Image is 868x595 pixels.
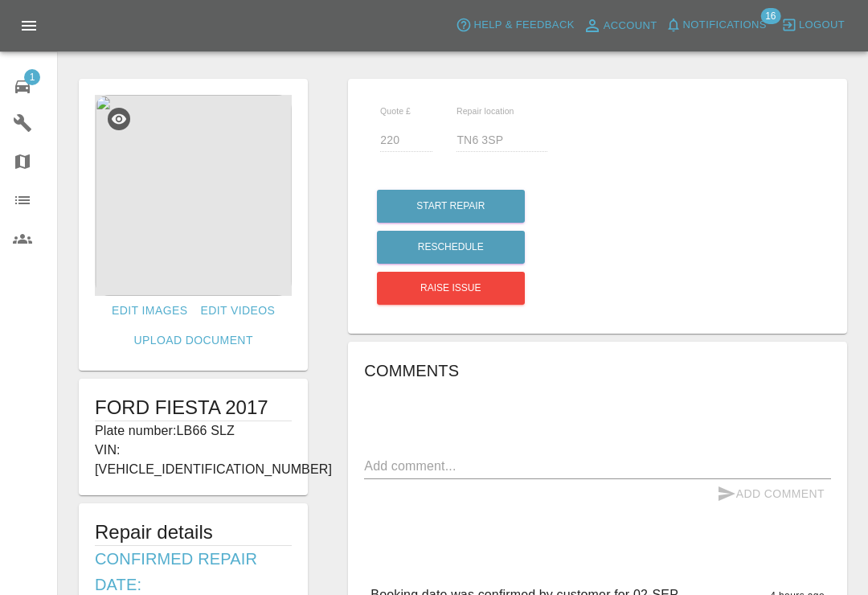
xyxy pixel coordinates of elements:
[10,6,48,45] button: Open drawer
[95,95,292,296] img: 514e254b-a2e4-49b3-8495-a78cdee52a68
[95,441,292,479] p: VIN: [VEHICLE_IDENTIFICATION_NUMBER]
[777,13,849,38] button: Logout
[604,17,657,35] span: Account
[377,272,525,305] button: Raise issue
[457,106,514,116] span: Repair location
[579,13,661,39] a: Account
[364,358,831,384] h6: Comments
[799,16,845,35] span: Logout
[760,8,780,24] span: 16
[105,296,194,326] a: Edit Images
[95,395,292,421] h1: FORD FIESTA 2017
[95,519,292,545] h5: Repair details
[127,326,259,355] a: Upload Document
[452,13,578,38] button: Help & Feedback
[377,231,525,264] button: Reschedule
[380,106,411,116] span: Quote £
[377,190,525,223] button: Start Repair
[661,13,771,38] button: Notifications
[194,296,281,326] a: Edit Videos
[95,421,292,441] p: Plate number: LB66 SLZ
[473,16,574,35] span: Help & Feedback
[24,69,40,85] span: 1
[683,16,767,35] span: Notifications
